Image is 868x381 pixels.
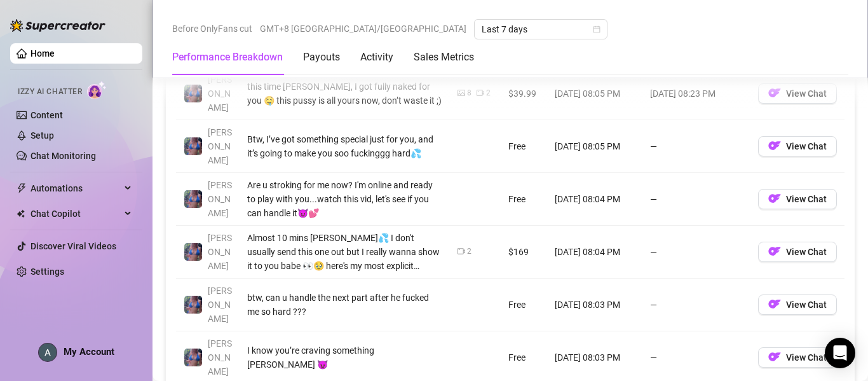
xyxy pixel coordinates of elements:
img: OF [768,192,781,205]
span: [PERSON_NAME] [208,127,232,165]
span: View Chat [786,352,827,363]
span: View Chat [786,194,827,204]
span: View Chat [786,300,827,310]
img: Jaylie [184,85,202,102]
img: Jaylie [184,190,202,208]
span: Automations [31,178,121,198]
span: calendar [593,25,600,33]
span: picture [458,89,465,97]
span: [PERSON_NAME] [208,74,232,113]
div: Activity [360,50,393,65]
span: [PERSON_NAME] [208,233,232,271]
span: video-camera [477,89,484,97]
div: Are u stroking for me now? I'm online and ready to play with you...watch this vid, let's see if y... [247,178,442,220]
a: OFView Chat [758,91,837,101]
td: Free [501,279,547,331]
button: OFView Chat [758,189,837,209]
a: Discover Viral Videos [31,241,116,251]
td: $169 [501,226,547,279]
button: OFView Chat [758,347,837,368]
img: OF [768,139,781,152]
a: Chat Monitoring [31,151,96,161]
span: [PERSON_NAME] [208,180,232,218]
span: Chat Copilot [31,204,121,224]
img: Jaylie [184,137,202,155]
span: View Chat [786,88,827,99]
img: OF [768,298,781,310]
img: OF [768,87,781,99]
div: 2 [486,87,491,99]
td: [DATE] 08:04 PM [547,173,642,226]
a: OFView Chat [758,249,837,260]
span: Before OnlyFans cut [172,19,252,38]
img: OF [768,245,781,258]
td: [DATE] 08:05 PM [547,67,642,120]
td: — [642,120,750,173]
span: My Account [64,346,114,357]
td: [DATE] 08:04 PM [547,226,642,279]
img: AI Chatter [87,81,107,99]
div: btw, can u handle the next part after he fucked me so hard ??? [247,291,442,319]
div: Performance Breakdown [172,50,283,65]
button: OFView Chat [758,294,837,315]
div: this time [PERSON_NAME], I got fully naked for you 🤤 this pussy is all yours now, don’t waste it ;) [247,80,442,107]
span: GMT+8 [GEOGRAPHIC_DATA]/[GEOGRAPHIC_DATA] [260,19,466,38]
td: [DATE] 08:23 PM [642,67,750,120]
img: OF [768,350,781,363]
span: [PERSON_NAME] [208,338,232,377]
div: Payouts [303,50,340,65]
span: Last 7 days [482,20,600,39]
div: Almost 10 mins [PERSON_NAME]💦 I don't usually send this one out but I really wanna show it to you... [247,231,442,273]
img: ACg8ocIpWzLmD3A5hmkSZfBJcT14Fg8bFGaqbLo-Z0mqyYAWwTjPNSU=s96-c [39,343,57,361]
td: — [642,173,750,226]
div: I know you’re craving something [PERSON_NAME] 😈 [247,343,442,371]
span: video-camera [458,247,465,255]
button: OFView Chat [758,136,837,156]
a: OFView Chat [758,144,837,154]
div: Open Intercom Messenger [825,338,855,368]
span: [PERSON_NAME] [208,286,232,324]
span: View Chat [786,141,827,151]
td: Free [501,120,547,173]
button: OFView Chat [758,242,837,262]
td: [DATE] 08:05 PM [547,120,642,173]
a: Setup [31,130,54,141]
a: Content [31,110,63,120]
button: OFView Chat [758,83,837,104]
img: Chat Copilot [17,209,25,218]
td: — [642,279,750,331]
img: Jaylie [184,296,202,314]
img: logo-BBDzfeDw.svg [10,19,105,32]
a: Home [31,48,55,59]
a: OFView Chat [758,355,837,365]
td: Free [501,173,547,226]
a: Settings [31,267,64,277]
a: OFView Chat [758,197,837,207]
div: Btw, I’ve got something special just for you, and it’s going to make you soo fuckinggg hard💦 [247,132,442,160]
a: OFView Chat [758,302,837,312]
span: thunderbolt [17,183,27,193]
td: $39.99 [501,67,547,120]
img: Jaylie [184,243,202,261]
img: Jaylie [184,349,202,366]
td: — [642,226,750,279]
span: View Chat [786,247,827,257]
div: 2 [467,246,471,258]
span: Izzy AI Chatter [18,86,82,98]
td: [DATE] 08:03 PM [547,279,642,331]
div: Sales Metrics [414,50,474,65]
div: 8 [467,87,471,99]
